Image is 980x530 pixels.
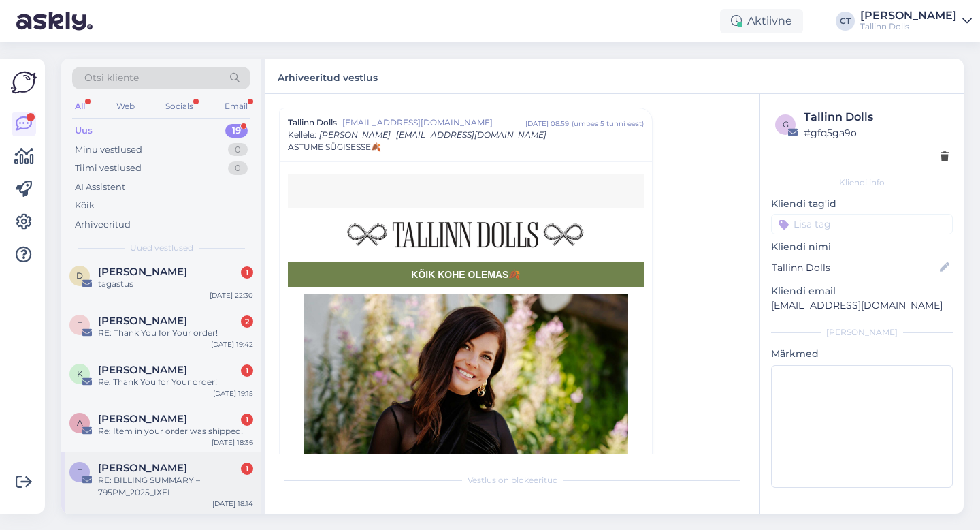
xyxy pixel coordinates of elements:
div: [DATE] 19:15 [213,388,253,399]
span: T [78,467,82,477]
input: Lisa tag [771,214,953,234]
div: [DATE] 08:59 [525,119,569,129]
span: [EMAIL_ADDRESS][DOMAIN_NAME] [342,116,525,129]
div: 19 [225,124,248,138]
span: Tallinn Dolls [288,116,337,129]
span: D [76,270,83,281]
div: Re: Item in your order was shipped! [98,425,253,437]
div: tagastus [98,278,253,290]
div: All [72,97,88,115]
div: Tallinn Dolls [804,109,949,125]
span: Dagmar Pomerants [98,266,187,278]
div: Arhiveeritud [75,218,131,232]
span: [PERSON_NAME] [319,129,391,140]
div: 2 [241,315,253,328]
span: T [78,319,82,330]
div: Kliendi info [771,176,953,189]
span: [EMAIL_ADDRESS][DOMAIN_NAME] [396,129,546,140]
span: Otsi kliente [84,71,139,85]
span: Kristiina Kislov [98,364,187,376]
p: Kliendi email [771,284,953,298]
div: 1 [241,463,253,475]
div: Email [222,97,250,115]
div: CT [836,12,855,31]
div: Web [114,97,137,115]
p: [EMAIL_ADDRESS][DOMAIN_NAME] [771,298,953,313]
div: [DATE] 19:42 [211,339,253,349]
span: Vestlus on blokeeritud [468,474,558,486]
span: Kellele : [288,129,316,140]
div: Aktiivne [720,9,803,33]
span: ASTUME SÜGISESSE🍂 [288,141,381,153]
div: ( umbes 5 tunni eest ) [572,119,644,129]
p: Kliendi tag'id [771,197,953,211]
span: g [783,119,789,129]
span: KÕIK KOHE OLEMAS🍂 [411,269,520,280]
div: AI Assistent [75,181,125,194]
div: RE: BILLING SUMMARY – 795PM_2025_IXEL [98,474,253,499]
div: Tiimi vestlused [75,161,142,175]
img: Askly Logo [11,69,37,95]
div: 1 [241,364,253,377]
input: Lisa nimi [772,260,937,275]
div: 0 [228,161,248,175]
span: Uued vestlused [130,242,193,254]
div: [DATE] 18:36 [212,437,253,448]
img: 5bde5e54-69a2-44ee-ab2d-622ea800ddb7.png [300,215,632,254]
div: Minu vestlused [75,143,142,157]
div: 1 [241,414,253,426]
div: Kõik [75,199,95,213]
p: Märkmed [771,347,953,361]
div: [DATE] 18:14 [212,499,253,509]
span: K [77,369,83,379]
a: [PERSON_NAME]Tallinn Dolls [860,10,972,32]
span: A [77,418,83,428]
span: TREVOR CLARK [98,462,187,474]
div: # gfq5ga9o [804,125,949,140]
div: [PERSON_NAME] [771,326,953,339]
span: Anna Romanenko [98,413,187,425]
div: [PERSON_NAME] [860,10,957,21]
div: RE: Thank You for Your order! [98,327,253,339]
div: 0 [228,143,248,157]
div: 1 [241,266,253,279]
div: [DATE] 22:30 [210,290,253,300]
div: Socials [163,97,196,115]
div: Re: Thank You for Your order! [98,376,253,388]
span: Terje Eipre [98,315,187,327]
div: Uus [75,124,93,138]
p: Kliendi nimi [771,240,953,254]
label: Arhiveeritud vestlus [278,67,378,85]
div: Tallinn Dolls [860,21,957,32]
